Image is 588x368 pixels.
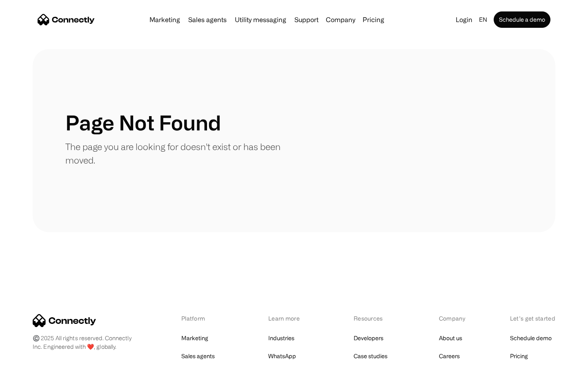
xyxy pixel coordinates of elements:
[146,16,183,23] a: Marketing
[8,353,49,365] aside: Language selected: English
[479,14,487,25] div: en
[354,332,383,344] a: Developers
[452,14,476,25] a: Login
[510,332,552,344] a: Schedule demo
[181,350,215,362] a: Sales agents
[510,314,555,323] div: Let’s get started
[268,314,311,323] div: Learn more
[354,314,396,323] div: Resources
[359,16,388,23] a: Pricing
[439,314,468,323] div: Company
[65,140,294,167] p: The page you are looking for doesn't exist or has been moved.
[510,350,528,362] a: Pricing
[16,354,49,365] ul: Language list
[291,16,322,23] a: Support
[326,14,355,25] div: Company
[181,332,208,344] a: Marketing
[354,350,388,362] a: Case studies
[439,350,460,362] a: Careers
[232,16,290,23] a: Utility messaging
[439,332,462,344] a: About us
[494,11,550,28] a: Schedule a demo
[65,110,221,135] h1: Page Not Found
[185,16,230,23] a: Sales agents
[268,332,294,344] a: Industries
[181,314,226,323] div: Platform
[268,350,296,362] a: WhatsApp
